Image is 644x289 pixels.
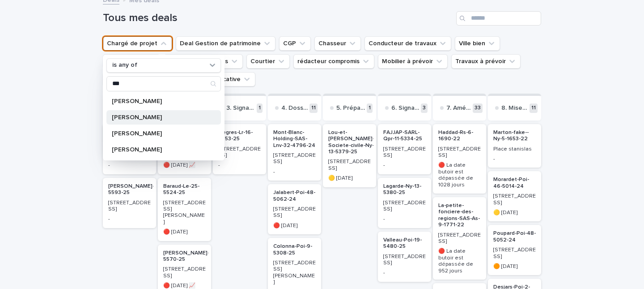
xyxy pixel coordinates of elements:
[163,266,206,279] p: [STREET_ADDRESS]
[438,232,481,245] p: [STREET_ADDRESS]
[391,104,419,112] p: 6. Signature de l'acte notarié
[163,229,206,235] p: 🔴 [DATE]
[293,54,374,69] button: rédacteur compromis
[273,243,316,256] p: Colonna-Poi-9-5308-25
[112,114,207,121] p: [PERSON_NAME]
[163,200,206,226] p: [STREET_ADDRESS][PERSON_NAME]
[112,61,137,69] p: is any of
[446,104,471,112] p: 7. Aménagements et travaux
[378,178,431,228] a: Lagarde-Ny-13-5380-25[STREET_ADDRESS]-
[438,203,481,229] p: La-petite-fonciere-des-regions-SAS-As-9-1771-22
[493,156,536,162] p: -
[323,124,376,187] a: Lou-et-[PERSON_NAME]-Societe-civile-Ny-13-5379-25[STREET_ADDRESS]🟡 [DATE]
[112,98,207,104] p: [PERSON_NAME]
[273,152,316,165] p: [STREET_ADDRESS]
[378,54,448,69] button: Mobilier à prévoir
[421,104,428,113] p: 3
[438,146,481,159] p: [STREET_ADDRESS]
[438,162,481,188] p: 🔴 La date butoir est dépassée de 1028 jours
[163,162,206,168] p: 🔴 [DATE] 📈
[273,129,316,149] p: Mont-Blanc-Holding-SAS-Lnv-32-4796-24
[378,124,431,174] a: FAJJAP-SARL-Qpr-11-5334-25[STREET_ADDRESS]-
[433,197,486,280] a: La-petite-fonciere-des-regions-SAS-As-9-1771-22[STREET_ADDRESS]🔴 La date butoir est dépassée de 9...
[493,177,536,190] p: Morardet-Poi-46-5014-24
[273,190,316,203] p: Jalabert-Poi-48-5062-24
[112,130,207,137] p: [PERSON_NAME]
[273,169,316,175] p: -
[367,104,373,113] p: 1
[218,146,261,159] p: [STREET_ADDRESS]
[108,162,151,168] p: -
[328,129,374,155] p: Lou-et-[PERSON_NAME]-Societe-civile-Ny-13-5379-25
[163,183,206,196] p: Baraud-Le-25-5524-25
[103,54,160,69] button: Adresse bien
[163,250,218,263] p: [PERSON_NAME]-36-5570-25
[279,36,311,51] button: CGP
[273,206,316,219] p: [STREET_ADDRESS]
[383,183,426,196] p: Lagarde-Ny-13-5380-25
[309,104,318,113] p: 11
[451,54,521,69] button: Travaux à prévoir
[103,12,453,25] h1: Tous mes deals
[328,175,371,181] p: 🟡 [DATE]
[383,162,426,168] p: -
[383,129,426,142] p: FAJJAP-SARL-Qpr-11-5334-25
[455,36,500,51] button: Ville bien
[378,232,431,282] a: Valleau-Poi-19-5480-25[STREET_ADDRESS]-
[106,76,221,91] div: Search
[108,183,163,196] p: [PERSON_NAME]-39-5593-25
[493,263,536,270] p: 🟠 [DATE]
[268,184,321,234] a: Jalabert-Poi-48-5062-24[STREET_ADDRESS]🔴 [DATE]
[493,247,536,260] p: [STREET_ADDRESS]
[383,200,426,213] p: [STREET_ADDRESS]
[314,36,361,51] button: Chasseur
[158,178,211,241] a: Baraud-Le-25-5524-25[STREET_ADDRESS][PERSON_NAME]🔴 [DATE]
[383,216,426,222] p: -
[493,193,536,206] p: [STREET_ADDRESS]
[218,129,261,142] p: Degres-Lr-16-5453-25
[336,104,365,112] p: 5. Préparation de l'acte notarié
[488,124,541,168] a: Marton-fake--Ny-5-1653-22Place stanislas-
[108,200,151,213] p: [STREET_ADDRESS]
[501,104,528,112] p: 8. Mise en loc et gestion
[103,178,156,228] a: [PERSON_NAME]-39-5593-25[STREET_ADDRESS]-
[281,104,308,112] p: 4. Dossier de financement
[473,104,483,113] p: 33
[433,124,486,194] a: Haddad-Rs-6-1690-22[STREET_ADDRESS]🔴 La date butoir est dépassée de 1028 jours
[163,283,206,289] p: 🔴 [DATE] 📈
[268,124,321,181] a: Mont-Blanc-Holding-SAS-Lnv-32-4796-24[STREET_ADDRESS]-
[383,254,426,267] p: [STREET_ADDRESS]
[246,54,290,69] button: Courtier
[488,171,541,221] a: Morardet-Poi-46-5014-24[STREET_ADDRESS]🟡 [DATE]
[530,104,538,113] p: 11
[438,248,481,274] p: 🔴 La date butoir est dépassée de 952 jours
[218,162,261,168] p: -
[383,237,426,250] p: Valleau-Poi-19-5480-25
[493,210,536,216] p: 🟡 [DATE]
[273,223,316,229] p: 🔴 [DATE]
[328,159,371,172] p: [STREET_ADDRESS]
[226,104,255,112] p: 3. Signature compromis
[273,260,316,286] p: [STREET_ADDRESS][PERSON_NAME]
[493,146,536,152] p: Place stanislas
[213,124,266,174] a: Degres-Lr-16-5453-25[STREET_ADDRESS]-
[383,270,426,276] p: -
[383,146,426,159] p: [STREET_ADDRESS]
[456,11,541,26] input: Search
[112,147,207,153] p: [PERSON_NAME]
[438,129,481,142] p: Haddad-Rs-6-1690-22
[493,230,536,243] p: Poupard-Poi-48-5052-24
[488,225,541,275] a: Poupard-Poi-48-5052-24[STREET_ADDRESS]🟠 [DATE]
[257,104,263,113] p: 1
[493,129,536,142] p: Marton-fake--Ny-5-1653-22
[164,54,243,69] button: Notif client analyses
[364,36,451,51] button: Conducteur de travaux
[107,77,220,91] input: Search
[176,36,275,51] button: Deal Gestion de patrimoine
[103,36,172,51] button: Chargé de projet
[108,216,151,222] p: -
